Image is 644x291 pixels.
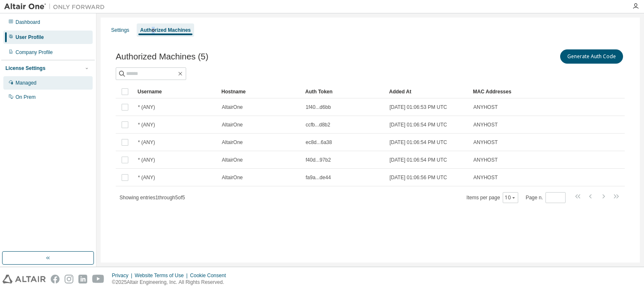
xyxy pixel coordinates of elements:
[526,192,566,203] span: Page n.
[119,195,185,201] span: Showing entries 1 through 5 of 5
[138,139,155,146] span: * (ANY)
[390,157,447,163] span: [DATE] 01:06:54 PM UTC
[4,3,109,11] img: Altair One
[138,174,155,181] span: * (ANY)
[473,121,498,128] span: ANYHOST
[51,275,60,283] img: facebook.svg
[473,104,498,111] span: ANYHOST
[306,174,331,181] span: fa9a...de44
[65,275,73,283] img: instagram.svg
[222,174,243,181] span: AltairOne
[473,139,498,146] span: ANYHOST
[390,174,447,181] span: [DATE] 01:06:56 PM UTC
[473,157,498,163] span: ANYHOST
[112,279,231,286] p: © 2025 Altair Engineering, Inc. All Rights Reserved.
[390,139,447,146] span: [DATE] 01:06:54 PM UTC
[389,85,466,98] div: Added At
[473,174,498,181] span: ANYHOST
[138,104,155,111] span: * (ANY)
[140,27,191,33] div: Authorized Machines
[306,157,331,163] span: f40d...97b2
[305,85,382,98] div: Auth Token
[16,34,44,41] div: User Profile
[138,121,155,128] span: * (ANY)
[138,157,155,163] span: * (ANY)
[16,94,36,100] div: On Prem
[560,49,623,64] button: Generate Auth Code
[5,65,45,72] div: License Settings
[222,104,243,111] span: AltairOne
[222,139,243,146] span: AltairOne
[135,272,190,279] div: Website Terms of Use
[16,19,40,26] div: Dashboard
[138,85,215,98] div: Username
[390,104,447,111] span: [DATE] 01:06:53 PM UTC
[92,275,104,283] img: youtube.svg
[473,85,537,98] div: MAC Addresses
[78,275,87,283] img: linkedin.svg
[222,121,243,128] span: AltairOne
[16,49,53,56] div: Company Profile
[116,52,208,62] span: Authorized Machines (5)
[306,121,330,128] span: ccfb...d8b2
[390,121,447,128] span: [DATE] 01:06:54 PM UTC
[111,27,129,33] div: Settings
[16,80,36,86] div: Managed
[306,104,331,111] span: 1f40...d6bb
[222,157,243,163] span: AltairOne
[112,272,135,279] div: Privacy
[306,139,332,146] span: ec8d...6a38
[3,275,46,283] img: altair_logo.svg
[190,272,231,279] div: Cookie Consent
[467,192,518,203] span: Items per page
[505,194,516,201] button: 10
[221,85,299,98] div: Hostname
